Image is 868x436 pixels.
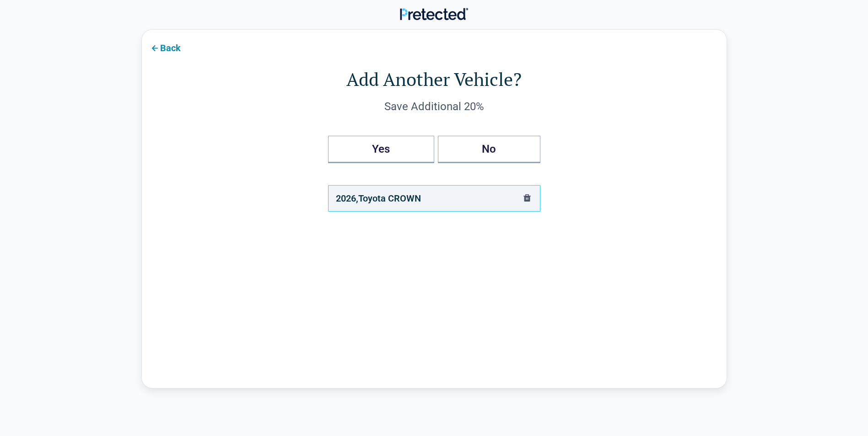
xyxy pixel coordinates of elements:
[522,192,533,205] button: delete
[336,191,421,206] div: 2026 , Toyota CROWN
[178,99,690,114] div: Save Additional 20%
[142,37,188,58] button: Back
[438,136,540,163] button: No
[328,136,540,163] div: Add Another Vehicles?
[178,66,690,92] h1: Add Another Vehicle?
[328,136,434,163] button: Yes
